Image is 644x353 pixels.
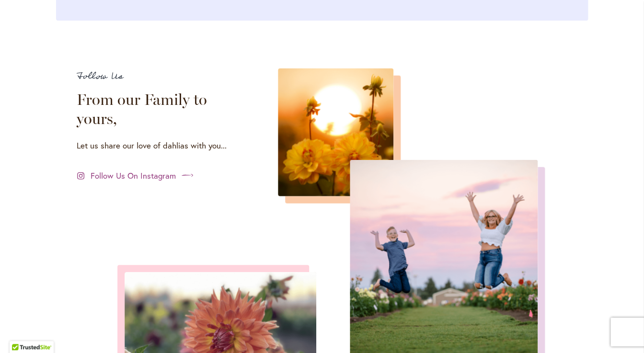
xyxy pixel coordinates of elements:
[77,68,232,84] p: Follow Us
[91,170,176,182] span: Follow Us On Instagram
[278,68,394,196] img: instagram-1.png
[77,163,195,189] a: Follow Us On Instagram
[77,90,232,128] h2: From our Family to yours,
[77,140,232,151] p: Let us share our love of dahlias with you...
